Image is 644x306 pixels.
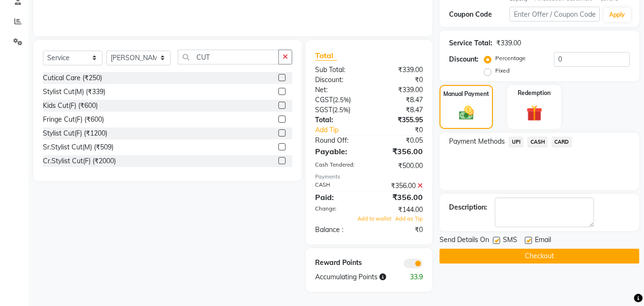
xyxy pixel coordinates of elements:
span: Email [535,235,551,247]
div: Cash Tendered: [308,161,369,171]
label: Fixed [495,66,510,75]
div: Description: [449,202,487,212]
label: Redemption [518,89,551,97]
div: ₹500.00 [369,161,430,171]
div: Balance : [308,225,369,235]
div: Discount: [449,54,479,64]
div: ₹0.05 [369,136,430,146]
div: ₹356.00 [369,191,430,203]
span: Total [315,51,337,61]
div: ₹8.47 [369,105,430,115]
div: Sr.Stylist Cut(M) (₹509) [43,142,113,152]
label: Percentage [495,54,526,63]
img: _cash.svg [454,104,479,121]
div: ₹8.47 [369,95,430,105]
div: Cutical Care (₹250) [43,73,102,83]
input: Search or Scan [178,50,279,64]
div: Round Off: [308,136,369,146]
div: ₹144.00 [369,205,430,215]
span: CGST [315,95,333,104]
input: Enter Offer / Coupon Code [510,7,600,21]
div: Payments [315,173,423,181]
a: Add Tip [308,125,379,135]
div: ( ) [308,95,369,105]
div: ₹339.00 [369,65,430,75]
div: Paid: [308,191,369,203]
button: Apply [603,8,631,22]
span: Add as Tip [395,215,423,222]
div: Cr.Stylist Cut(F) (₹2000) [43,156,116,166]
div: Sub Total: [308,65,369,75]
span: SGST [315,106,332,114]
div: Payable: [308,146,369,157]
div: ₹0 [369,225,430,235]
div: Change: [308,205,369,215]
span: CASH [527,137,548,148]
span: Payment Methods [449,137,505,147]
span: 2.5% [334,106,348,114]
div: Kids Cut(F) (₹600) [43,101,98,111]
div: ₹356.00 [369,146,430,157]
div: ₹355.95 [369,115,430,125]
div: 33.9 [399,272,430,282]
div: Service Total: [449,38,492,48]
span: UPI [509,137,523,148]
div: Discount: [308,75,369,85]
div: Coupon Code [449,10,509,20]
span: Send Details On [440,235,489,247]
div: ₹0 [379,125,430,135]
div: Accumulating Points [308,272,399,282]
div: ₹0 [369,75,430,85]
button: Checkout [440,249,639,264]
div: Total: [308,115,369,125]
div: Fringe Cut(F) (₹600) [43,115,104,125]
span: CARD [552,137,572,148]
span: SMS [503,235,517,247]
span: Add to wallet [358,215,391,222]
div: ₹356.00 [369,181,430,191]
div: ( ) [308,105,369,115]
div: Stylist Cut(F) (₹1200) [43,128,107,138]
div: ₹339.00 [496,38,521,48]
div: ₹339.00 [369,85,430,95]
label: Manual Payment [443,90,489,98]
div: CASH [308,181,369,191]
img: _gift.svg [521,103,547,123]
div: Reward Points [308,258,369,268]
div: Stylist Cut(M) (₹339) [43,87,105,97]
span: 2.5% [335,96,349,104]
div: Net: [308,85,369,95]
